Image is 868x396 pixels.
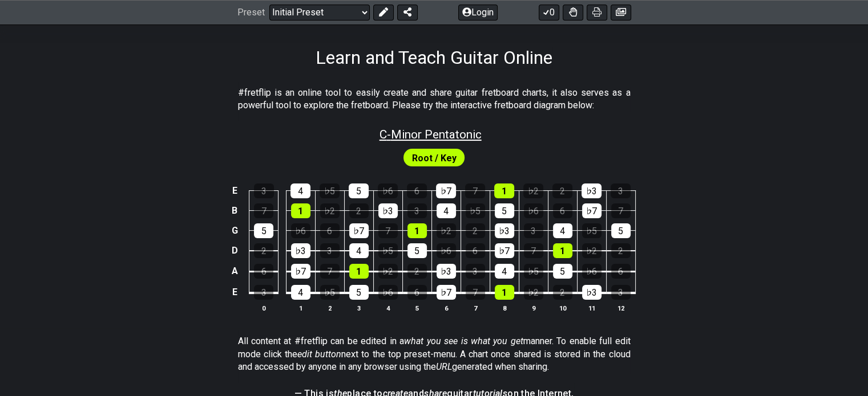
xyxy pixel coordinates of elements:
[611,5,631,21] button: Create image
[397,5,418,21] button: Share Preset
[461,302,490,314] th: 7
[524,264,543,279] div: ♭5
[349,183,369,198] div: 5
[495,264,514,279] div: 4
[254,285,273,300] div: 3
[320,264,340,279] div: 7
[238,87,631,112] p: #fretflip is an online tool to easily create and share guitar fretboard charts, it also serves as...
[291,203,310,218] div: 1
[495,203,514,218] div: 5
[524,203,543,218] div: ♭6
[437,223,456,238] div: ♭2
[407,183,427,198] div: 6
[611,264,631,279] div: 6
[320,183,340,198] div: ♭5
[466,243,485,258] div: 6
[297,349,341,360] em: edit button
[320,285,340,300] div: ♭5
[291,285,310,300] div: 4
[228,260,241,281] td: A
[407,223,427,238] div: 1
[320,243,340,258] div: 3
[437,243,456,258] div: ♭6
[563,5,583,21] button: Toggle Dexterity for all fretkits
[404,336,523,346] em: what you see is what you get
[494,183,514,198] div: 1
[378,264,398,279] div: ♭2
[577,302,606,314] th: 11
[286,302,315,314] th: 1
[249,302,278,314] th: 0
[320,223,340,238] div: 6
[582,243,601,258] div: ♭2
[412,150,457,166] span: First enable full edit mode to edit
[349,203,369,218] div: 2
[349,264,369,279] div: 1
[524,243,543,258] div: 7
[582,223,601,238] div: ♭5
[437,285,456,300] div: ♭7
[228,181,241,201] td: E
[228,221,241,240] td: G
[238,335,631,373] p: All content at #fretflip can be edited in a manner. To enable full edit mode click the next to th...
[611,223,631,238] div: 5
[582,285,601,300] div: ♭3
[407,243,427,258] div: 5
[380,128,482,141] span: C - Minor Pentatonic
[228,281,241,303] td: E
[539,5,559,21] button: 0
[407,203,427,218] div: 3
[349,285,369,300] div: 5
[254,183,274,198] div: 3
[378,203,398,218] div: ♭3
[437,203,456,218] div: 4
[320,203,340,218] div: ♭2
[437,264,456,279] div: ♭3
[291,243,310,258] div: ♭3
[237,7,265,18] span: Preset
[490,302,519,314] th: 8
[373,302,402,314] th: 4
[611,203,631,218] div: 7
[552,183,572,198] div: 2
[316,47,552,68] h1: Learn and Teach Guitar Online
[349,223,369,238] div: ♭7
[611,243,631,258] div: 2
[315,302,344,314] th: 2
[553,264,572,279] div: 5
[553,203,572,218] div: 6
[523,183,543,198] div: ♭2
[466,285,485,300] div: 7
[431,302,461,314] th: 6
[524,285,543,300] div: ♭2
[606,302,635,314] th: 12
[228,201,241,221] td: B
[436,183,456,198] div: ♭7
[548,302,577,314] th: 10
[254,223,273,238] div: 5
[378,183,398,198] div: ♭6
[553,243,572,258] div: 1
[378,285,398,300] div: ♭6
[373,5,394,21] button: Edit Preset
[402,302,431,314] th: 5
[349,243,369,258] div: 4
[611,285,631,300] div: 3
[254,243,273,258] div: 2
[519,302,548,314] th: 9
[344,302,373,314] th: 3
[378,243,398,258] div: ♭5
[269,5,370,21] select: Preset
[582,203,601,218] div: ♭7
[290,183,310,198] div: 4
[553,223,572,238] div: 4
[228,240,241,261] td: D
[582,264,601,279] div: ♭6
[582,183,601,198] div: ♭3
[436,361,452,372] em: URL
[378,223,398,238] div: 7
[495,243,514,258] div: ♭7
[495,223,514,238] div: ♭3
[407,285,427,300] div: 6
[254,264,273,279] div: 6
